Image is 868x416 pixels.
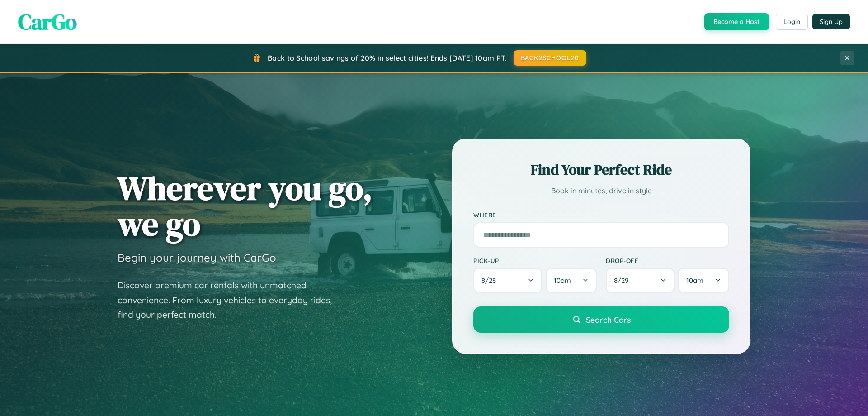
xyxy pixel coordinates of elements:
span: 8 / 29 [614,276,633,285]
button: 10am [546,268,597,293]
span: Back to School savings of 20% in select cities! Ends [DATE] 10am PT. [268,53,506,62]
button: Become a Host [704,13,769,30]
h2: Find Your Perfect Ride [473,160,729,180]
button: 8/28 [473,268,542,293]
h1: Wherever you go, we go [118,170,373,242]
label: Where [473,211,729,219]
label: Pick-up [473,257,597,264]
span: 10am [686,276,703,285]
button: Search Cars [473,306,729,333]
button: BACK2SCHOOL20 [514,50,586,66]
button: Login [776,14,808,30]
button: Sign Up [812,14,850,29]
span: 8 / 28 [481,276,500,285]
span: 10am [554,276,571,285]
button: 10am [678,268,729,293]
p: Discover premium car rentals with unmatched convenience. From luxury vehicles to everyday rides, ... [118,278,344,322]
label: Drop-off [606,257,729,264]
p: Book in minutes, drive in style [473,184,729,197]
button: 8/29 [606,268,675,293]
span: CarGo [18,7,77,37]
h3: Begin your journey with CarGo [118,251,276,264]
span: Search Cars [586,315,631,325]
